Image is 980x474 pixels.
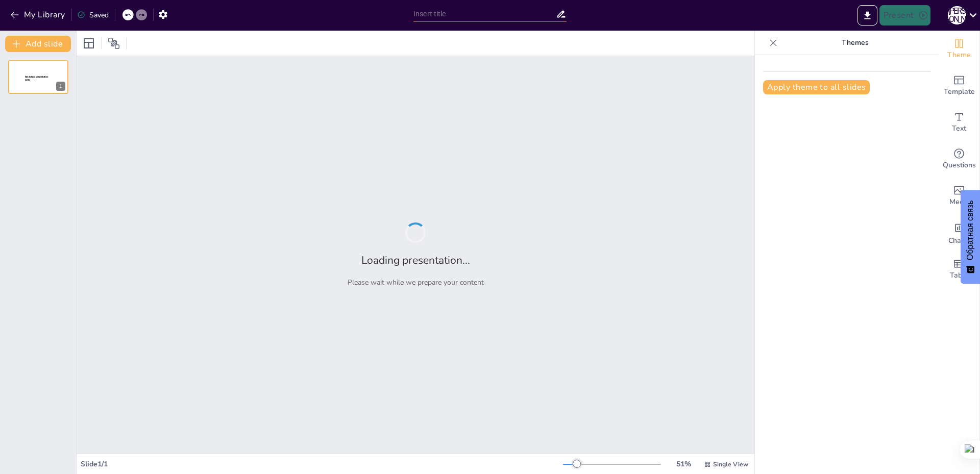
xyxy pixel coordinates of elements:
[857,5,877,26] button: Export to PowerPoint
[8,7,69,23] button: My Library
[763,80,870,94] button: Apply theme to all slides
[939,251,979,288] div: Add a table
[948,6,966,24] div: Н [PERSON_NAME]
[77,10,109,20] div: Saved
[952,123,966,134] span: Text
[949,196,969,208] span: Media
[413,7,556,21] input: Insert title
[8,60,68,94] div: 1
[939,178,979,214] div: Add images, graphics, shapes or video
[348,278,484,287] p: Please wait while we prepare your content
[25,76,48,81] span: Sendsteps presentation editor
[939,67,979,104] div: Add ready made slides
[939,31,979,67] div: Change the overall theme
[56,82,65,91] div: 1
[966,201,974,261] font: Обратная связь
[879,5,930,26] button: Present
[939,214,979,251] div: Add charts and graphs
[944,86,975,97] span: Template
[108,37,120,49] span: Position
[939,104,979,141] div: Add text boxes
[950,270,968,281] span: Table
[939,141,979,178] div: Get real-time input from your audience
[5,36,71,52] button: Add slide
[948,235,970,246] span: Charts
[943,160,976,171] span: Questions
[81,459,563,469] div: Slide 1 / 1
[361,253,470,267] h2: Loading presentation...
[961,190,980,284] button: Обратная связь - Показать опрос
[671,459,696,469] div: 51 %
[781,31,928,55] p: Themes
[948,5,966,26] button: Н [PERSON_NAME]
[713,460,748,468] span: Single View
[81,35,97,52] div: Layout
[947,49,971,61] span: Theme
